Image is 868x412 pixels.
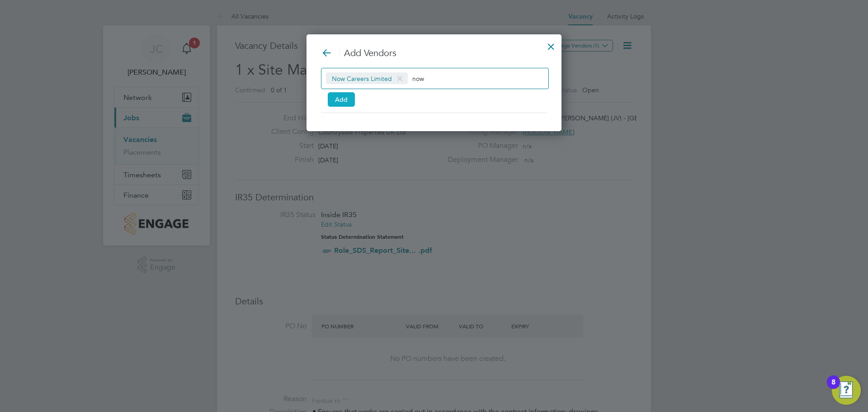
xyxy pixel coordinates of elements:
button: Add [328,92,355,107]
button: Open Resource Center, 8 new notifications [832,376,861,405]
div: 8 [831,382,835,394]
span: Now Careers Limited [326,72,408,84]
input: Search vendors... [412,72,469,84]
h3: Add Vendors [321,47,547,59]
